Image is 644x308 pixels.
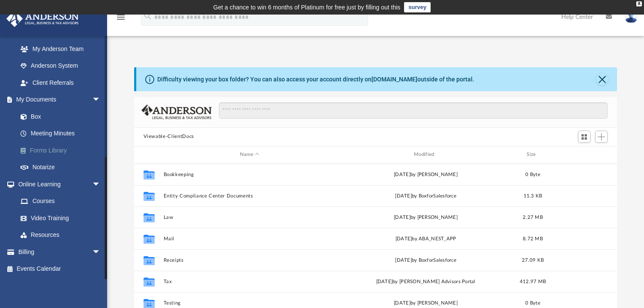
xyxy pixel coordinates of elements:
[12,125,114,142] a: Meeting Minutes
[157,75,474,84] div: Difficulty viewing your box folder? You can also access your account directly on outside of the p...
[163,215,335,220] button: Law
[554,151,614,158] div: id
[143,12,153,21] i: search
[339,299,512,307] div: [DATE] by [PERSON_NAME]
[4,10,81,27] img: Anderson Advisors Platinum Portal
[163,193,335,199] button: Entity Compliance Center Documents
[339,151,512,158] div: Modified
[213,2,401,12] div: Get a chance to win 6 months of Platinum for free just by filling out this
[12,193,109,210] a: Courses
[163,172,335,177] button: Bookkeeping
[519,279,545,284] span: 412.97 MB
[138,151,159,158] div: id
[339,213,512,221] div: [DATE] by [PERSON_NAME]
[523,215,543,219] span: 2.27 MB
[339,256,512,264] div: [DATE] by BoxforSalesforce
[6,260,114,278] a: Events Calendar
[525,172,540,176] span: 0 Byte
[163,236,335,242] button: Mail
[219,102,608,119] input: Search files and folders
[6,243,114,260] a: Billingarrow_drop_down
[163,151,335,158] div: Name
[6,91,114,108] a: My Documentsarrow_drop_down
[371,76,417,83] a: [DOMAIN_NAME]
[92,91,109,109] span: arrow_drop_down
[92,176,109,193] span: arrow_drop_down
[636,1,642,6] div: close
[12,159,114,176] a: Notarize
[339,192,512,200] div: [DATE] by BoxforSalesforce
[404,2,431,12] a: survey
[515,151,550,158] div: Size
[12,74,109,91] a: Client Referrals
[578,131,591,143] button: Switch to Grid View
[12,108,109,125] a: Box
[12,57,109,75] a: Anderson System
[522,257,544,262] span: 27.09 KB
[339,170,512,178] div: [DATE] by [PERSON_NAME]
[523,193,542,198] span: 11.3 KB
[12,227,109,244] a: Resources
[116,16,126,22] a: menu
[116,12,126,22] i: menu
[12,142,114,159] a: Forms Library
[339,278,512,285] div: [DATE] by [PERSON_NAME] Advisors Portal
[625,11,638,23] img: User Pic
[339,235,512,242] div: [DATE] by ABA_NEST_APP
[596,73,608,85] button: Close
[6,176,109,193] a: Online Learningarrow_drop_down
[12,209,105,227] a: Video Training
[523,236,543,241] span: 8.72 MB
[12,40,105,57] a: My Anderson Team
[163,257,335,263] button: Receipts
[595,131,608,143] button: Add
[144,133,194,141] button: Viewable-ClientDocs
[92,243,109,261] span: arrow_drop_down
[163,300,335,306] button: Testing
[163,279,335,284] button: Tax
[525,300,540,305] span: 0 Byte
